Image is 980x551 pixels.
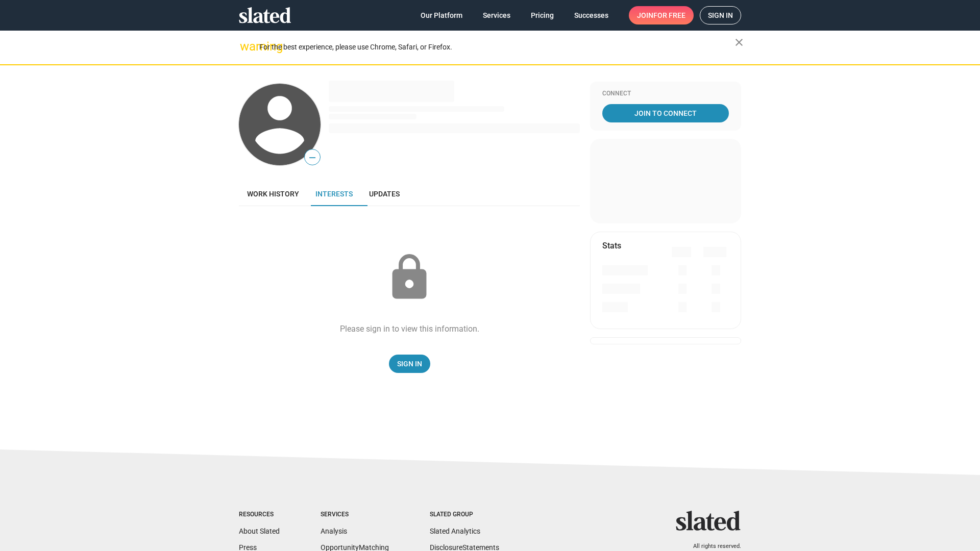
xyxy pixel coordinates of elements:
[531,6,554,24] span: Pricing
[602,240,621,251] mat-card-title: Stats
[389,355,430,373] a: Sign In
[239,182,307,206] a: Work history
[708,7,733,24] span: Sign in
[602,90,729,98] div: Connect
[629,6,694,24] a: Joinfor free
[412,6,471,24] a: Our Platform
[566,6,617,24] a: Successes
[604,104,727,122] span: Join To Connect
[574,6,608,24] span: Successes
[239,511,280,519] div: Resources
[384,252,435,303] mat-icon: lock
[430,527,480,535] a: Slated Analytics
[340,323,479,334] div: Please sign in to view this information.
[239,527,280,535] a: About Slated
[321,527,347,535] a: Analysis
[315,190,353,198] span: Interests
[430,511,499,519] div: Slated Group
[240,40,252,53] mat-icon: warning
[733,36,745,48] mat-icon: close
[305,151,320,164] span: —
[247,190,299,198] span: Work history
[259,40,735,54] div: For the best experience, please use Chrome, Safari, or Firefox.
[361,182,408,206] a: Updates
[307,182,361,206] a: Interests
[397,355,422,373] span: Sign In
[321,511,389,519] div: Services
[483,6,510,24] span: Services
[475,6,519,24] a: Services
[700,6,741,24] a: Sign in
[369,190,400,198] span: Updates
[653,6,685,24] span: for free
[602,104,729,122] a: Join To Connect
[421,6,462,24] span: Our Platform
[637,6,685,24] span: Join
[523,6,562,24] a: Pricing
